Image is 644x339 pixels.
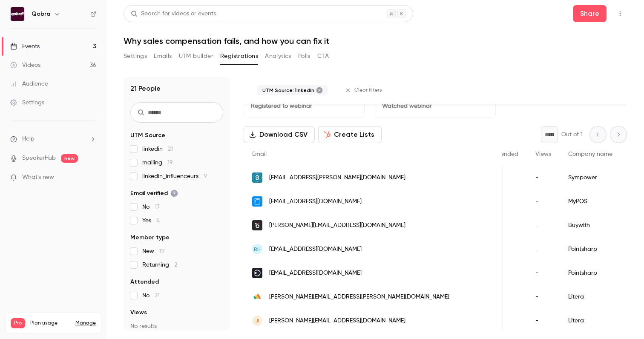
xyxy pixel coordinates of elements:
[251,102,357,110] p: Registered to webinar
[142,247,165,256] span: New
[269,197,362,206] span: [EMAIL_ADDRESS][DOMAIN_NAME]
[142,291,160,300] span: No
[484,166,527,190] div: No
[484,237,527,261] div: No
[179,49,213,63] button: UTM builder
[484,190,527,213] div: No
[10,80,48,88] div: Audience
[252,220,262,230] img: buywith.com
[316,87,323,94] button: Remove "linkedin" from selected "UTM Source" filter
[174,262,177,268] span: 2
[527,309,560,333] div: -
[484,285,527,309] div: No
[10,135,96,144] li: help-dropdown-opener
[142,203,160,211] span: No
[10,42,40,51] div: Events
[156,218,160,224] span: 4
[527,285,560,309] div: -
[318,126,382,143] button: Create Lists
[130,189,178,198] span: Email verified
[204,173,207,179] span: 9
[124,36,627,46] h1: Why sales compensation fails, and how you can fix it
[142,261,177,269] span: Returning
[354,87,382,94] span: Clear filters
[142,172,207,181] span: linkedin_influenceurs
[168,146,173,152] span: 21
[262,87,314,94] span: UTM Source: linkedin
[492,151,518,157] span: Attended
[155,293,160,299] span: 21
[142,145,173,153] span: linkedin
[124,49,147,63] button: Settings
[535,151,551,157] span: Views
[382,102,489,110] p: Watched webinar
[61,154,78,163] span: new
[527,237,560,261] div: -
[167,160,173,166] span: 19
[269,221,405,230] span: [PERSON_NAME][EMAIL_ADDRESS][DOMAIN_NAME]
[484,261,527,285] div: No
[22,173,54,182] span: What's new
[560,285,637,309] div: Litera
[560,190,637,213] div: MyPOS
[527,166,560,190] div: -
[130,308,147,317] span: Views
[142,216,160,225] span: Yes
[527,261,560,285] div: -
[159,248,165,254] span: 19
[560,309,637,333] div: Litera
[265,49,291,63] button: Analytics
[142,158,173,167] span: mailing
[269,293,449,302] span: [PERSON_NAME][EMAIL_ADDRESS][PERSON_NAME][DOMAIN_NAME]
[484,213,527,237] div: No
[484,309,527,333] div: No
[130,233,170,242] span: Member type
[252,292,262,302] img: litera.com
[560,166,637,190] div: Sympower
[560,213,637,237] div: Buywith
[11,7,24,21] img: Qobra
[10,98,44,107] div: Settings
[244,126,315,143] button: Download CSV
[561,130,583,139] p: Out of 1
[342,83,387,97] button: Clear filters
[11,318,25,328] span: Pro
[22,135,34,144] span: Help
[154,49,172,63] button: Emails
[269,316,405,325] span: [PERSON_NAME][EMAIL_ADDRESS][DOMAIN_NAME]
[130,131,165,140] span: UTM Source
[32,10,50,18] h6: Qobra
[573,5,607,22] button: Share
[568,151,612,157] span: Company name
[252,268,262,278] img: pointsharp.com
[130,83,161,94] h1: 21 People
[86,174,96,181] iframe: Noticeable Trigger
[255,317,259,325] span: JI
[527,190,560,213] div: -
[155,204,160,210] span: 17
[269,269,362,278] span: [EMAIL_ADDRESS][DOMAIN_NAME]
[252,151,267,157] span: Email
[560,261,637,285] div: Pointsharp
[131,9,216,18] div: Search for videos or events
[254,245,261,253] span: RH
[252,196,262,207] img: mypos.com
[22,154,56,163] a: SpeakerHub
[75,320,96,327] a: Manage
[269,245,362,254] span: [EMAIL_ADDRESS][DOMAIN_NAME]
[220,49,258,63] button: Registrations
[269,173,405,182] span: [EMAIL_ADDRESS][PERSON_NAME][DOMAIN_NAME]
[560,237,637,261] div: Pointsharp
[130,322,223,330] p: No results
[317,49,329,63] button: CTA
[252,172,262,183] img: sympower.net
[10,61,40,69] div: Videos
[30,320,70,327] span: Plan usage
[298,49,310,63] button: Polls
[527,213,560,237] div: -
[130,278,159,286] span: Attended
